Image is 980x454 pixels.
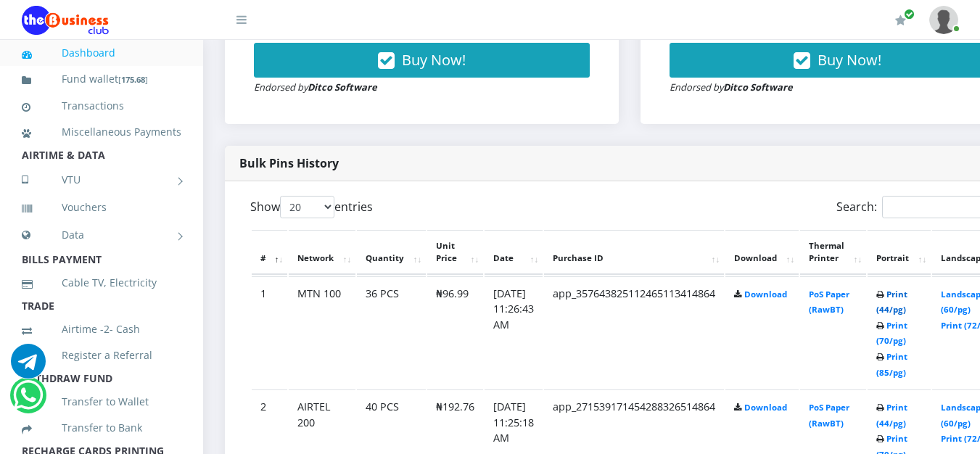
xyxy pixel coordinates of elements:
a: Chat for support [13,389,43,413]
b: 175.68 [121,74,145,85]
th: Unit Price: activate to sort column ascending [427,230,483,275]
a: Print (44/pg) [876,402,907,429]
a: Download [744,289,787,300]
label: Show entries [250,196,373,218]
td: MTN 100 [289,276,355,389]
a: Print (44/pg) [876,289,907,315]
strong: Ditco Software [723,81,793,94]
th: Portrait: activate to sort column ascending [868,230,931,275]
th: Date: activate to sort column ascending [485,230,543,275]
span: Buy Now! [818,50,881,70]
a: Print (70/pg) [876,320,907,347]
a: Print (85/pg) [876,351,907,378]
td: 1 [252,276,287,389]
a: Cable TV, Electricity [22,266,181,300]
th: Purchase ID: activate to sort column ascending [544,230,724,275]
span: Buy Now! [402,50,466,70]
th: Thermal Printer: activate to sort column ascending [800,230,866,275]
small: Endorsed by [254,81,377,94]
td: 36 PCS [357,276,426,389]
a: Register a Referral [22,339,181,372]
a: Download [744,402,787,413]
a: PoS Paper (RawBT) [809,402,849,429]
td: [DATE] 11:26:43 AM [485,276,543,389]
strong: Bulk Pins History [239,155,339,171]
a: Vouchers [22,191,181,224]
th: Network: activate to sort column ascending [289,230,355,275]
th: Quantity: activate to sort column ascending [357,230,426,275]
img: Logo [22,6,109,35]
select: Showentries [280,196,334,218]
img: User [929,6,958,34]
td: ₦96.99 [427,276,483,389]
a: Dashboard [22,36,181,70]
td: app_357643825112465113414864 [544,276,724,389]
strong: Ditco Software [308,81,377,94]
a: Data [22,217,181,253]
small: Endorsed by [670,81,793,94]
a: PoS Paper (RawBT) [809,289,849,315]
a: Airtime -2- Cash [22,313,181,346]
small: [ ] [118,74,148,85]
i: Renew/Upgrade Subscription [895,15,906,26]
a: Miscellaneous Payments [22,115,181,149]
th: #: activate to sort column descending [252,230,287,275]
a: Fund wallet[175.68] [22,62,181,96]
a: Transfer to Wallet [22,385,181,418]
a: Transfer to Bank [22,411,181,445]
button: Buy Now! [254,43,590,78]
th: Download: activate to sort column ascending [725,230,799,275]
a: VTU [22,162,181,198]
a: Transactions [22,89,181,123]
a: Chat for support [11,355,46,379]
span: Renew/Upgrade Subscription [904,9,915,20]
